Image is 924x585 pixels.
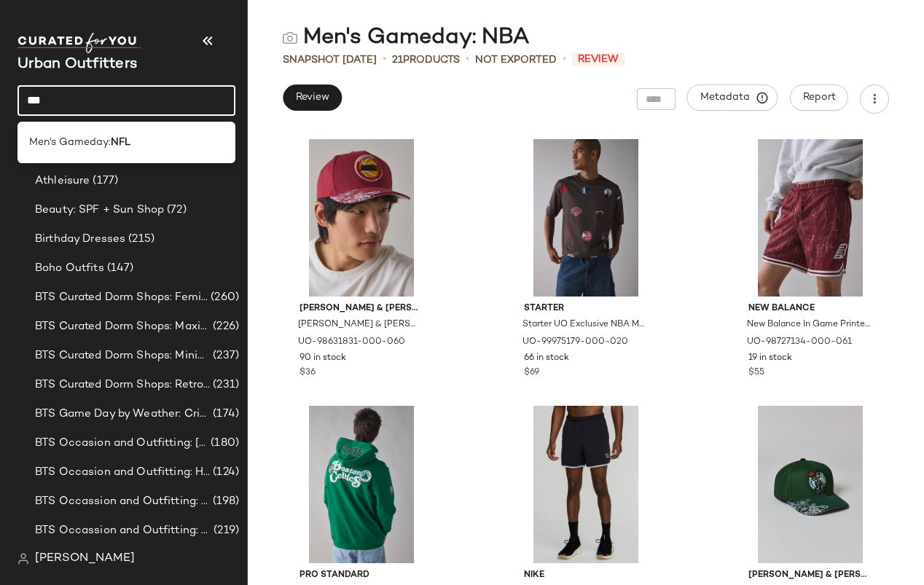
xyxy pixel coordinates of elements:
[35,173,90,189] span: Athleisure
[747,336,852,349] span: UO-98727134-000-061
[210,377,239,393] span: (231)
[383,51,386,68] span: •
[211,522,239,539] span: (219)
[748,352,792,365] span: 19 in stock
[392,52,460,68] div: Products
[283,31,297,45] img: svg%3e
[748,302,872,315] span: New Balance
[35,318,210,335] span: BTS Curated Dorm Shops: Maximalist
[790,85,848,111] button: Report
[522,318,646,331] span: Starter UO Exclusive NBA Mashup Graphic Jersey Tee in [PERSON_NAME], Men's at Urban Outfitters
[392,55,403,66] span: 21
[295,92,329,103] span: Review
[210,493,239,510] span: (198)
[299,366,316,380] span: $36
[35,522,211,539] span: BTS Occassion and Outfitting: First Day Fits
[572,52,625,66] span: Review
[524,352,569,365] span: 66 in stock
[35,260,104,277] span: Boho Outfits
[35,406,210,423] span: BTS Game Day by Weather: Crisp & Cozy
[283,85,342,111] button: Review
[748,366,764,380] span: $55
[104,260,134,277] span: (147)
[687,85,778,111] button: Metadata
[29,135,111,150] span: Men's Gameday:
[35,377,210,393] span: BTS Curated Dorm Shops: Retro+ Boho
[298,318,422,331] span: [PERSON_NAME] & [PERSON_NAME] NBA Houston Rockets Flowers Snapback Hat in Red, Men's at Urban Out...
[288,139,435,297] img: 98631831_060_b
[700,91,766,104] span: Metadata
[210,348,239,364] span: (237)
[524,366,539,380] span: $69
[35,493,210,510] span: BTS Occassion and Outfitting: Campus Lounge
[563,51,566,68] span: •
[748,569,872,582] span: [PERSON_NAME] & [PERSON_NAME]
[283,23,529,52] div: Men's Gameday: NBA
[512,406,659,563] img: 96912001_001_b
[35,464,210,481] span: BTS Occasion and Outfitting: Homecoming Dresses
[299,569,423,582] span: Pro Standard
[125,231,154,248] span: (215)
[90,173,118,189] span: (177)
[35,289,208,306] span: BTS Curated Dorm Shops: Feminine
[737,406,884,563] img: 98631948_030_b
[466,51,469,68] span: •
[17,553,29,565] img: svg%3e
[524,569,648,582] span: Nike
[111,135,130,150] b: NFL
[522,336,628,349] span: UO-99975179-000-020
[737,139,884,297] img: 98727134_061_b
[17,33,141,53] img: cfy_white_logo.C9jOOHJF.svg
[475,52,557,68] span: Not Exported
[747,318,871,331] span: New Balance In Game Printed Basketball Short in Wine, Men's at Urban Outfitters
[35,435,208,452] span: BTS Occasion and Outfitting: [PERSON_NAME] to Party
[299,302,423,315] span: [PERSON_NAME] & [PERSON_NAME]
[512,139,659,297] img: 99975179_020_b
[288,406,435,563] img: 98561640_030_b
[208,435,239,452] span: (180)
[35,202,164,219] span: Beauty: SPF + Sun Shop
[210,318,239,335] span: (226)
[524,302,648,315] span: Starter
[35,348,210,364] span: BTS Curated Dorm Shops: Minimalist
[17,57,137,72] span: Current Company Name
[208,289,239,306] span: (260)
[298,336,405,349] span: UO-98631831-000-060
[210,464,239,481] span: (124)
[210,406,239,423] span: (174)
[35,550,135,568] span: [PERSON_NAME]
[283,52,377,68] span: Snapshot [DATE]
[164,202,187,219] span: (72)
[299,352,346,365] span: 90 in stock
[802,92,836,103] span: Report
[35,231,125,248] span: Birthday Dresses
